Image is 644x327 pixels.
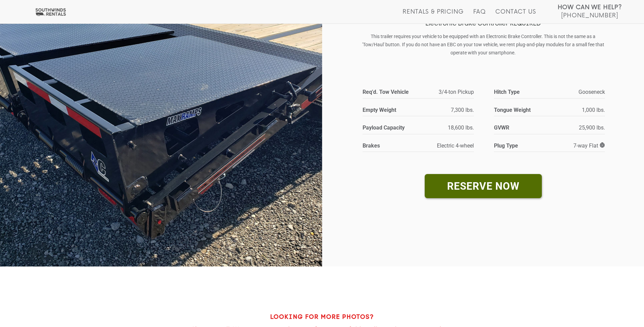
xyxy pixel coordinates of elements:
[582,107,605,113] span: 1,000 lbs.
[34,8,67,16] img: Southwinds Rentals Logo
[494,141,546,150] strong: Plug Type
[362,21,605,28] h3: Electronic Brake Controller REQUIRED
[439,89,474,95] span: 3/4-ton Pickup
[494,87,557,97] strong: Hitch Type
[561,12,618,19] span: [PHONE_NUMBER]
[363,105,415,115] strong: Empty Weight
[558,4,622,11] strong: How Can We Help?
[573,142,605,149] span: 7-way Flat
[579,124,605,131] span: 25,900 lbs.
[494,105,546,115] strong: Tongue Weight
[495,8,536,23] a: Contact Us
[362,32,605,57] p: This trailer requires your vehicle to be equipped with an Electronic Brake Controller. This is no...
[403,8,463,23] a: Rentals & Pricing
[363,141,415,150] strong: Brakes
[451,107,474,113] span: 7,300 lbs.
[578,89,605,95] span: Gooseneck
[437,142,474,149] span: Electric 4-wheel
[425,174,542,198] a: RESERVE NOW
[558,3,622,18] a: How Can We Help? [PHONE_NUMBER]
[494,123,546,132] strong: GVWR
[448,124,474,131] span: 18,600 lbs.
[270,314,374,320] strong: LOOKING FOR MORE PHOTOS?
[363,87,426,97] strong: Req'd. Tow Vehicle
[363,123,415,132] strong: Payload Capacity
[473,8,486,23] a: FAQ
